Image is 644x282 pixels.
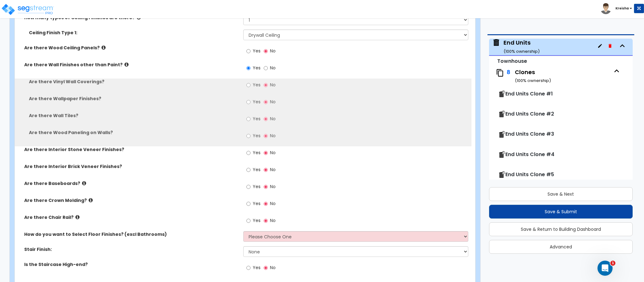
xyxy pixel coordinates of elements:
[515,68,611,84] div: Clones
[24,163,239,170] label: Are there Interior Brick Veneer Finishes?
[264,200,268,207] input: No
[24,146,239,153] label: Are there Interior Stone Veneer Finishes?
[270,166,276,173] span: No
[264,149,268,156] input: No
[264,116,268,122] input: No
[24,231,239,237] label: How do you want to Select Floor Finishes? (excl Bathrooms)
[29,129,239,136] label: Are there Wood Paneling on Walls?
[489,205,633,219] button: Save & Submit
[505,110,554,117] span: End Units Clone #2
[270,183,276,190] span: No
[29,112,239,119] label: Are there Wall Tiles?
[264,133,268,139] input: No
[253,99,261,105] span: Yes
[489,187,633,201] button: Save & Next
[253,200,261,207] span: Yes
[246,82,250,89] input: Yes
[498,90,505,98] img: clone-building.svg
[264,82,268,89] input: No
[489,240,633,254] button: Advanced
[270,217,276,224] span: No
[270,99,276,105] span: No
[253,166,261,173] span: Yes
[246,48,250,55] input: Yes
[253,116,261,122] span: Yes
[253,82,261,88] span: Yes
[497,57,527,65] small: Townhouse
[246,116,250,122] input: Yes
[496,69,504,77] img: clone.svg
[102,45,106,50] i: click for more info!
[246,133,250,139] input: Yes
[253,217,261,224] span: Yes
[270,65,276,71] span: No
[264,217,268,224] input: No
[29,95,239,102] label: Are there Wallpaper Finishes?
[489,222,633,236] button: Save & Return to Building Dashboard
[498,151,505,159] img: clone-building.svg
[24,62,239,68] label: Are there Wall Finishes other than Paint?
[246,149,250,156] input: Yes
[270,149,276,156] span: No
[270,133,276,139] span: No
[89,198,93,203] i: click for more info!
[264,166,268,173] input: No
[246,166,250,173] input: Yes
[264,183,268,190] input: No
[264,65,268,72] input: No
[270,48,276,54] span: No
[246,183,250,190] input: Yes
[246,264,250,271] input: Yes
[29,79,239,85] label: Are there Vinyl Wall Coverings?
[82,181,86,186] i: click for more info!
[264,264,268,271] input: No
[270,264,276,271] span: No
[264,99,268,106] input: No
[253,264,261,271] span: Yes
[504,48,540,54] small: ( 100 % ownership)
[270,82,276,88] span: No
[24,197,239,203] label: Are there Crown Molding?
[270,116,276,122] span: No
[505,171,554,178] span: End Units Clone #5
[1,3,54,16] img: logo_pro_r.png
[498,131,505,138] img: clone-building.svg
[29,30,239,36] label: Ceiling Finish Type 1:
[24,246,239,252] label: Stair Finish:
[505,151,554,158] span: End Units Clone #4
[253,65,261,71] span: Yes
[615,6,629,11] b: Kreisha
[498,171,505,179] img: clone-building.svg
[264,48,268,55] input: No
[498,111,505,118] img: clone-building.svg
[610,261,615,266] span: 1
[24,45,239,51] label: Are there Wood Ceiling Panels?
[600,3,611,14] img: avatar.png
[253,48,261,54] span: Yes
[505,90,553,97] span: End Units Clone #1
[75,215,80,220] i: click for more info!
[24,214,239,220] label: Are there Chair Rail?
[492,39,500,47] img: building.svg
[507,68,510,76] span: 8
[505,130,554,138] span: End Units Clone #3
[515,78,551,84] small: ( 100 % ownership)
[253,149,261,156] span: Yes
[246,217,250,224] input: Yes
[253,183,261,190] span: Yes
[270,200,276,207] span: No
[246,200,250,207] input: Yes
[124,62,129,67] i: click for more info!
[24,180,239,187] label: Are there Baseboards?
[504,39,540,55] div: End Units
[246,65,250,72] input: Yes
[253,133,261,139] span: Yes
[24,261,239,268] label: Is the Staircase High-end?
[597,261,613,276] iframe: Intercom live chat
[246,99,250,106] input: Yes
[492,39,540,55] span: End Units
